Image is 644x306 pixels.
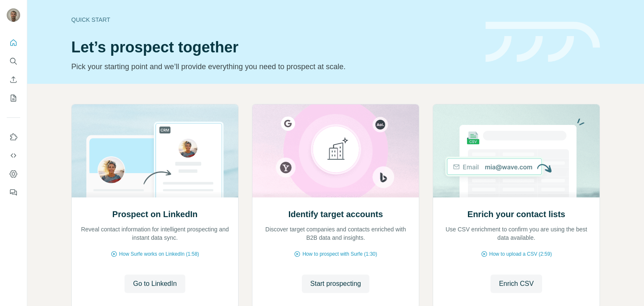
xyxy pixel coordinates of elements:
span: How to upload a CSV (2:59) [489,250,552,258]
img: banner [486,22,600,62]
button: Search [7,54,20,69]
p: Pick your starting point and we’ll provide everything you need to prospect at scale. [71,61,475,73]
span: Go to LinkedIn [133,279,177,289]
img: Identify target accounts [252,104,419,197]
span: How Surfe works on LinkedIn (1:58) [119,250,199,258]
img: Prospect on LinkedIn [71,104,239,197]
h2: Prospect on LinkedIn [112,208,197,220]
h1: Let’s prospect together [71,39,475,56]
button: Enrich CSV [7,72,20,87]
button: Use Surfe on LinkedIn [7,130,20,145]
span: How to prospect with Surfe (1:30) [302,250,377,258]
button: Start prospecting [302,275,369,293]
button: Dashboard [7,166,20,182]
p: Use CSV enrichment to confirm you are using the best data available. [441,225,591,242]
p: Discover target companies and contacts enriched with B2B data and insights. [261,225,410,242]
button: My lists [7,91,20,106]
button: Go to LinkedIn [125,275,185,293]
img: Avatar [7,8,20,22]
img: Enrich your contact lists [433,104,600,197]
span: Start prospecting [310,279,361,289]
h2: Enrich your contact lists [467,208,565,220]
div: Quick start [71,16,475,24]
h2: Identify target accounts [288,208,383,220]
button: Quick start [7,35,20,50]
button: Enrich CSV [491,275,542,293]
button: Use Surfe API [7,148,20,163]
p: Reveal contact information for intelligent prospecting and instant data sync. [80,225,230,242]
span: Enrich CSV [499,279,534,289]
button: Feedback [7,185,20,200]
